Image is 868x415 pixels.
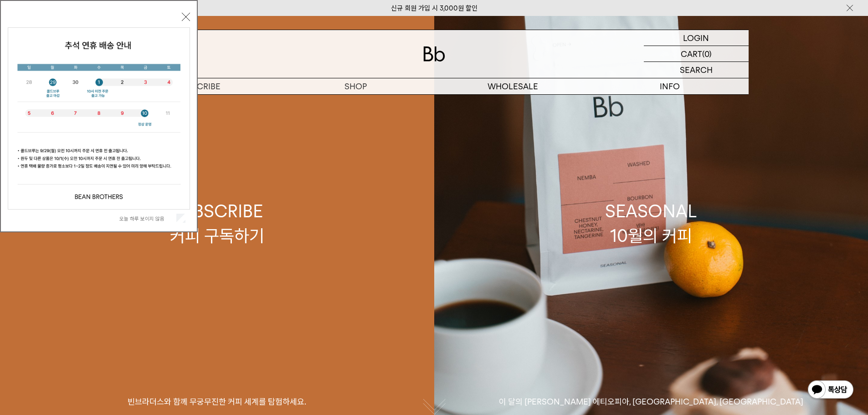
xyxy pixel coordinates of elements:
[277,78,434,94] a: SHOP
[644,46,749,62] a: CART (0)
[807,379,854,401] img: 카카오톡 채널 1:1 채팅 버튼
[391,4,478,12] a: 신규 회원 가입 시 3,000원 할인
[423,46,445,61] img: 로고
[681,46,702,61] p: CART
[434,78,591,94] p: WHOLESALE
[591,78,749,94] p: INFO
[605,199,697,247] div: SEASONAL 10월의 커피
[680,62,713,78] p: SEARCH
[119,215,175,222] label: 오늘 하루 보이지 않음
[182,13,190,21] button: 닫기
[8,28,190,209] img: 5e4d662c6b1424087153c0055ceb1a13_140731.jpg
[702,46,712,61] p: (0)
[683,30,709,46] p: LOGIN
[644,30,749,46] a: LOGIN
[170,199,264,247] div: SUBSCRIBE 커피 구독하기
